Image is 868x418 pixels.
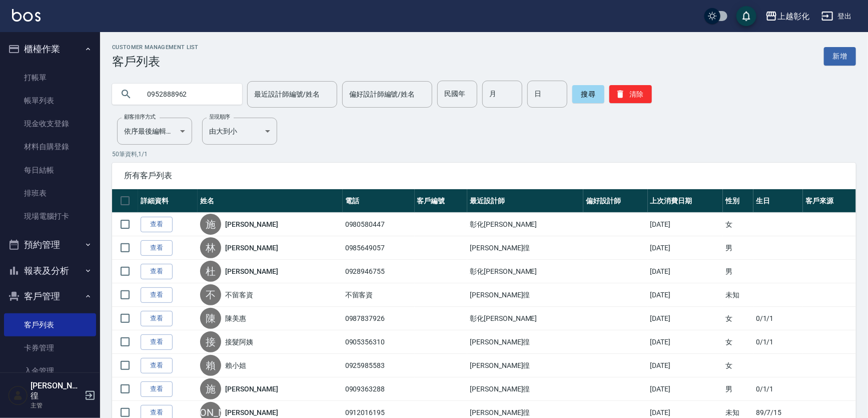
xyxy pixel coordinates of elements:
[12,9,41,22] img: Logo
[572,85,604,103] button: 搜尋
[225,266,278,276] a: [PERSON_NAME]
[200,355,221,376] div: 賴
[200,378,221,399] div: 施
[415,189,468,213] th: 客戶編號
[467,189,583,213] th: 最近設計師
[803,189,856,213] th: 客戶來源
[225,243,278,253] a: [PERSON_NAME]
[723,283,753,307] td: 未知
[4,182,96,205] a: 排班表
[343,307,415,330] td: 0987837926
[225,337,253,347] a: 接髮阿姨
[723,354,753,377] td: 女
[583,189,647,213] th: 偏好設計師
[200,308,221,329] div: 陳
[648,330,723,354] td: [DATE]
[467,236,583,260] td: [PERSON_NAME]徨
[467,330,583,354] td: [PERSON_NAME]徨
[112,150,856,159] p: 50 筆資料, 1 / 1
[200,214,221,235] div: 施
[225,360,246,370] a: 賴小姐
[761,6,813,27] button: 上越彰化
[200,261,221,282] div: 杜
[141,240,173,256] a: 查看
[4,283,96,309] button: 客戶管理
[225,290,253,300] a: 不留客資
[124,113,156,121] label: 顧客排序方式
[343,283,415,307] td: 不留客資
[141,264,173,279] a: 查看
[723,330,753,354] td: 女
[343,354,415,377] td: 0925985583
[8,385,28,405] img: Person
[736,6,756,26] button: save
[225,407,278,417] a: [PERSON_NAME]
[467,283,583,307] td: [PERSON_NAME]徨
[609,85,652,103] button: 清除
[723,260,753,283] td: 男
[467,377,583,401] td: [PERSON_NAME]徨
[200,331,221,352] div: 接
[467,354,583,377] td: [PERSON_NAME]徨
[202,118,277,145] div: 由大到小
[777,10,809,23] div: 上越彰化
[648,260,723,283] td: [DATE]
[4,89,96,112] a: 帳單列表
[648,377,723,401] td: [DATE]
[141,217,173,232] a: 查看
[648,189,723,213] th: 上次消費日期
[4,135,96,158] a: 材料自購登錄
[4,66,96,89] a: 打帳單
[31,381,82,401] h5: [PERSON_NAME]徨
[824,47,856,66] a: 新增
[141,334,173,350] a: 查看
[343,377,415,401] td: 0909363288
[4,232,96,258] button: 預約管理
[648,307,723,330] td: [DATE]
[4,359,96,382] a: 入金管理
[343,236,415,260] td: 0985649057
[648,283,723,307] td: [DATE]
[200,284,221,305] div: 不
[225,384,278,394] a: [PERSON_NAME]
[648,213,723,236] td: [DATE]
[723,377,753,401] td: 男
[4,258,96,284] button: 報表及分析
[343,330,415,354] td: 0905356310
[753,377,803,401] td: 0/1/1
[4,112,96,135] a: 現金收支登錄
[225,219,278,229] a: [PERSON_NAME]
[753,189,803,213] th: 生日
[198,189,343,213] th: 姓名
[723,307,753,330] td: 女
[753,330,803,354] td: 0/1/1
[117,118,192,145] div: 依序最後編輯時間
[112,55,199,69] h3: 客戶列表
[140,81,234,108] input: 搜尋關鍵字
[225,313,246,323] a: 陳美惠
[343,189,415,213] th: 電話
[4,336,96,359] a: 卡券管理
[141,358,173,373] a: 查看
[4,159,96,182] a: 每日結帳
[200,237,221,258] div: 林
[141,311,173,326] a: 查看
[141,287,173,303] a: 查看
[467,213,583,236] td: 彰化[PERSON_NAME]
[753,307,803,330] td: 0/1/1
[138,189,198,213] th: 詳細資料
[4,36,96,62] button: 櫃檯作業
[648,236,723,260] td: [DATE]
[31,401,82,410] p: 主管
[4,313,96,336] a: 客戶列表
[209,113,230,121] label: 呈現順序
[343,213,415,236] td: 0980580447
[723,189,753,213] th: 性別
[723,236,753,260] td: 男
[723,213,753,236] td: 女
[141,381,173,397] a: 查看
[467,307,583,330] td: 彰化[PERSON_NAME]
[343,260,415,283] td: 0928946755
[4,205,96,228] a: 現場電腦打卡
[467,260,583,283] td: 彰化[PERSON_NAME]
